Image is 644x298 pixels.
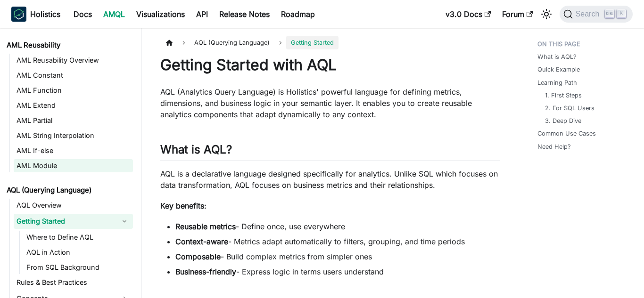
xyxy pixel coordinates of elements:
a: Roadmap [275,7,321,22]
button: Search (Ctrl+K) [560,6,633,23]
a: Rules & Best Practices [14,276,133,289]
a: Where to Define AQL [24,231,133,244]
a: What is AQL? [537,52,577,61]
h2: What is AQL? [160,143,500,161]
strong: Reusable metrics [175,222,236,231]
span: Getting Started [286,36,339,49]
img: Holistics [11,7,26,22]
a: AQL (Querying Language) [4,184,133,197]
a: AML Extend [14,99,133,112]
h1: Getting Started with AQL [160,56,500,74]
a: Docs [68,7,98,22]
a: AQL Overview [14,199,133,212]
a: Home page [160,36,178,49]
a: AML String Interpolation [14,129,133,142]
a: 1. First Steps [545,91,582,100]
span: AQL (Querying Language) [190,36,274,49]
a: AML Partial [14,114,133,127]
strong: Composable [175,252,221,261]
a: Need Help? [537,142,571,151]
a: Forum [496,7,538,22]
a: Common Use Cases [537,129,596,138]
button: Switch between dark and light mode (currently light mode) [539,7,554,22]
b: Holistics [30,8,60,20]
button: Collapse sidebar category 'Getting Started' [116,214,133,229]
li: - Define once, use everywhere [175,221,500,232]
a: Release Notes [214,7,275,22]
a: From SQL Background [24,261,133,274]
nav: Breadcrumbs [160,36,500,49]
a: Learning Path [537,78,577,87]
p: AQL (Analytics Query Language) is Holistics' powerful language for defining metrics, dimensions, ... [160,86,500,120]
li: - Express logic in terms users understand [175,266,500,277]
a: AML Reusability Overview [14,54,133,67]
a: HolisticsHolistics [11,7,60,22]
a: Quick Example [537,65,580,74]
span: Search [573,10,605,18]
li: - Build complex metrics from simpler ones [175,251,500,262]
a: AML Reusability [4,39,133,52]
a: AML Function [14,84,133,97]
a: AML If-else [14,144,133,157]
a: Getting Started [14,214,116,229]
p: AQL is a declarative language designed specifically for analytics. Unlike SQL which focuses on da... [160,168,500,191]
a: Visualizations [131,7,190,22]
li: - Metrics adapt automatically to filters, grouping, and time periods [175,236,500,247]
a: AML Module [14,159,133,172]
kbd: K [617,9,626,18]
a: 3. Deep Dive [545,116,581,125]
a: AQL in Action [24,246,133,259]
a: AMQL [98,7,131,22]
strong: Context-aware [175,237,228,246]
a: API [190,7,214,22]
a: AML Constant [14,69,133,82]
a: v3.0 Docs [440,7,496,22]
strong: Key benefits: [160,201,206,210]
strong: Business-friendly [175,267,236,276]
a: 2. For SQL Users [545,104,594,113]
